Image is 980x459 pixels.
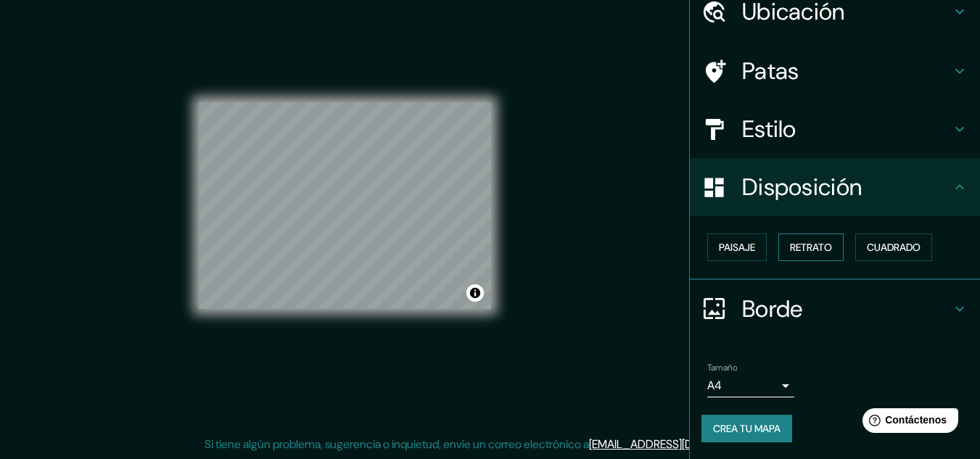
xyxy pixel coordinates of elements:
font: Estilo [742,114,796,144]
font: Paisaje [719,241,755,254]
div: Disposición [690,158,980,216]
canvas: Mapa [199,102,491,309]
div: Estilo [690,100,980,158]
a: [EMAIL_ADDRESS][DOMAIN_NAME] [589,437,768,452]
button: Cuadrado [855,233,932,261]
button: Paisaje [707,233,767,261]
font: Disposición [742,172,862,202]
font: Si tiene algún problema, sugerencia o inquietud, envíe un correo electrónico a [205,437,589,452]
font: Retrato [790,241,832,254]
font: Crea tu mapa [713,422,781,435]
iframe: Lanzador de widgets de ayuda [851,402,964,443]
button: Activar o desactivar atribución [466,284,484,302]
div: Patas [690,42,980,100]
font: Patas [742,56,799,86]
div: A4 [707,374,794,397]
div: Borde [690,280,980,338]
font: Cuadrado [867,241,921,254]
font: A4 [707,378,722,393]
font: Borde [742,294,803,324]
button: Retrato [778,233,844,261]
button: Crea tu mapa [701,415,792,442]
font: Tamaño [707,362,737,373]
